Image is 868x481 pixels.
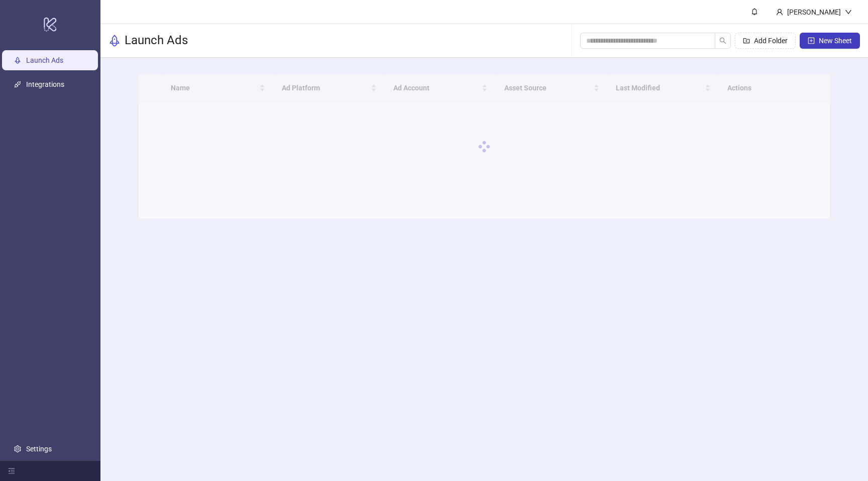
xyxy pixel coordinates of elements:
span: user [776,9,783,16]
span: menu-fold [8,467,15,474]
h3: Launch Ads [125,33,188,49]
span: New Sheet [819,37,852,45]
span: down [845,9,852,16]
div: [PERSON_NAME] [783,7,845,18]
span: plus-square [808,37,815,44]
button: Add Folder [735,33,796,49]
button: New Sheet [800,33,860,49]
span: Add Folder [754,37,788,45]
a: Integrations [26,80,64,88]
span: rocket [108,35,121,47]
span: bell [751,8,758,15]
a: Settings [26,445,52,453]
span: search [719,37,726,44]
a: Launch Ads [26,56,63,64]
span: folder-add [743,37,750,44]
